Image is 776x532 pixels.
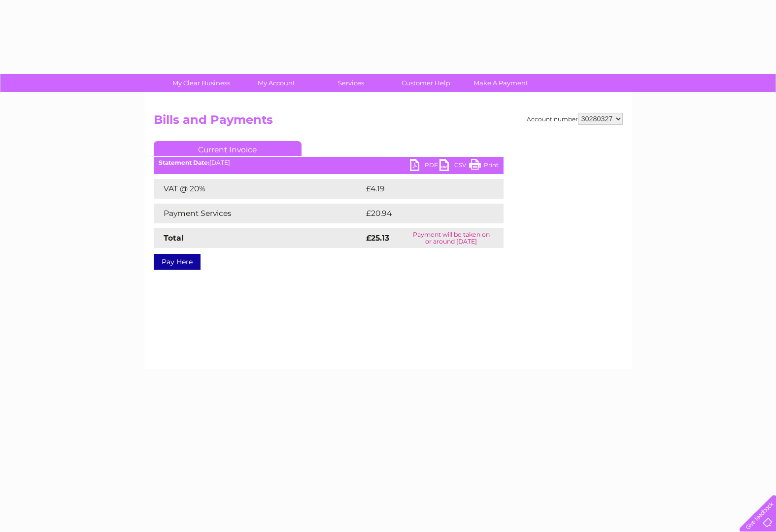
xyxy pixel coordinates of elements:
a: Make A Payment [460,74,541,92]
a: My Clear Business [161,74,242,92]
td: Payment will be taken on or around [DATE] [399,228,503,248]
a: Customer Help [385,74,467,92]
a: Pay Here [154,254,201,270]
a: CSV [439,159,469,174]
td: VAT @ 20% [154,179,364,199]
b: Statement Date: [159,159,209,166]
h2: Bills and Payments [154,113,623,132]
strong: Total [164,233,184,243]
div: [DATE] [154,159,504,166]
a: Services [310,74,392,92]
td: £20.94 [364,204,484,223]
a: My Account [236,74,317,92]
strong: £25.13 [366,233,389,243]
a: Print [469,159,499,174]
a: Current Invoice [154,141,302,156]
div: Account number [527,113,623,125]
a: PDF [410,159,439,174]
td: Payment Services [154,204,364,223]
td: £4.19 [364,179,479,199]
